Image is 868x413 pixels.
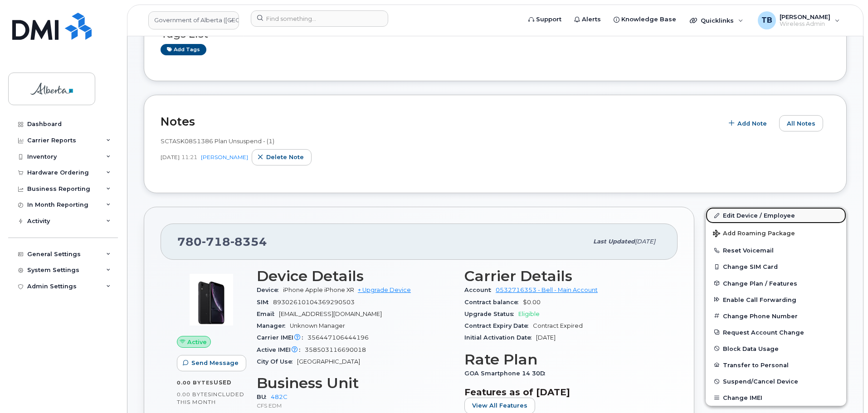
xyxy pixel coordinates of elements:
[723,115,775,131] button: Add Note
[536,334,556,341] span: [DATE]
[706,242,846,258] button: Reset Voicemail
[191,359,239,367] span: Send Message
[607,10,683,29] a: Knowledge Base
[257,287,283,293] span: Device
[464,351,661,368] h3: Rate Plan
[706,389,846,406] button: Change IMEI
[706,308,846,324] button: Change Phone Number
[706,292,846,308] button: Enable Call Forwarding
[533,322,583,329] span: Contract Expired
[273,299,355,306] span: 89302610104369290503
[787,119,815,128] span: All Notes
[464,322,533,329] span: Contract Expiry Date
[518,311,540,317] span: Eligible
[706,340,846,357] button: Block Data Usage
[161,44,206,55] a: Add tags
[257,358,297,365] span: City Of Use
[706,324,846,340] button: Request Account Change
[706,207,846,224] a: Edit Device / Employee
[202,235,230,248] span: 718
[780,20,830,28] span: Wireless Admin
[582,15,601,24] span: Alerts
[161,115,718,128] h2: Notes
[184,272,239,327] img: image20231002-3703462-1qb80zy.jpeg
[181,153,197,161] span: 11:21
[177,355,246,371] button: Send Message
[779,115,823,131] button: All Notes
[706,357,846,373] button: Transfer to Personal
[593,238,635,245] span: Last updated
[706,275,846,292] button: Change Plan / Features
[706,373,846,389] button: Suspend/Cancel Device
[635,238,655,245] span: [DATE]
[358,287,411,293] a: + Upgrade Device
[257,375,454,391] h3: Business Unit
[257,346,305,353] span: Active IMEI
[266,153,304,161] span: Delete note
[464,299,523,306] span: Contract balance
[257,299,273,306] span: SIM
[214,379,232,386] span: used
[496,287,598,293] a: 0532716353 - Bell - Main Account
[706,224,846,242] button: Add Roaming Package
[251,10,388,27] input: Find something...
[683,11,750,29] div: Quicklinks
[230,235,267,248] span: 8354
[751,11,846,29] div: Tami Betchuk
[257,334,307,341] span: Carrier IMEI
[737,119,767,128] span: Add Note
[536,15,561,24] span: Support
[706,258,846,275] button: Change SIM Card
[161,153,180,161] span: [DATE]
[297,358,360,365] span: [GEOGRAPHIC_DATA]
[305,346,366,353] span: 358503116690018
[464,268,661,284] h3: Carrier Details
[464,311,518,317] span: Upgrade Status
[568,10,607,29] a: Alerts
[252,149,312,165] button: Delete note
[257,311,279,317] span: Email
[723,378,798,385] span: Suspend/Cancel Device
[522,10,568,29] a: Support
[161,29,830,40] h3: Tags List
[713,230,795,238] span: Add Roaming Package
[464,334,536,341] span: Initial Activation Date
[257,268,454,284] h3: Device Details
[723,296,796,303] span: Enable Call Forwarding
[307,334,369,341] span: 356447106444196
[290,322,345,329] span: Unknown Manager
[257,322,290,329] span: Manager
[187,338,207,346] span: Active
[701,17,734,24] span: Quicklinks
[271,394,288,400] a: 482C
[283,287,354,293] span: iPhone Apple iPhone XR
[177,391,211,398] span: 0.00 Bytes
[148,11,239,29] a: Government of Alberta (GOA)
[464,287,496,293] span: Account
[177,235,267,248] span: 780
[464,370,550,377] span: GOA Smartphone 14 30D
[723,280,797,287] span: Change Plan / Features
[523,299,541,306] span: $0.00
[201,154,248,160] a: [PERSON_NAME]
[780,13,830,20] span: [PERSON_NAME]
[257,402,454,409] p: CFS EDM
[279,311,382,317] span: [EMAIL_ADDRESS][DOMAIN_NAME]
[621,15,676,24] span: Knowledge Base
[761,15,772,26] span: TB
[464,387,661,398] h3: Features as of [DATE]
[257,394,271,400] span: BU
[177,379,214,386] span: 0.00 Bytes
[161,137,274,145] span: SCTASK0851386 Plan Unsuspend - (1)
[472,401,527,410] span: View All Features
